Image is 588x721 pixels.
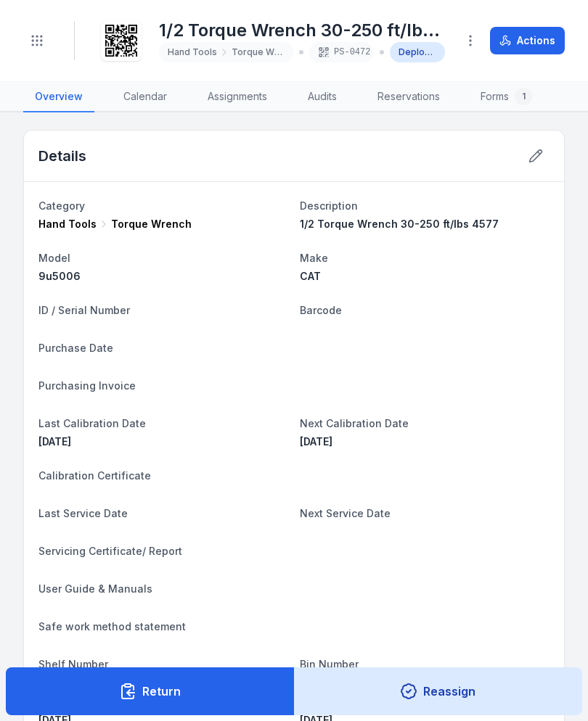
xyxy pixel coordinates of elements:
[38,435,71,448] span: [DATE]
[159,19,445,42] h1: 1/2 Torque Wrench 30-250 ft/lbs 4577
[296,82,348,112] a: Audits
[469,82,544,112] a: Forms1
[23,27,51,54] button: Toggle navigation
[38,435,71,448] time: 17/3/2025, 12:00:00 am
[6,667,295,715] button: Return
[38,379,136,392] span: Purchasing Invoice
[300,199,358,212] span: Description
[168,46,217,58] span: Hand Tools
[112,82,179,112] a: Calendar
[38,342,113,354] span: Purchase Date
[111,217,192,231] span: Torque Wrench
[300,658,359,670] span: Bin Number
[294,667,583,715] button: Reassign
[38,270,81,282] span: 9u5006
[515,88,532,105] div: 1
[366,82,452,112] a: Reservations
[232,46,285,58] span: Torque Wrench
[300,507,391,519] span: Next Service Date
[38,620,186,633] span: Safe work method statement
[300,304,342,316] span: Barcode
[38,304,130,316] span: ID / Serial Number
[300,218,499,230] span: 1/2 Torque Wrench 30-250 ft/lbs 4577
[38,199,85,212] span: Category
[390,42,446,62] div: Deployed
[38,469,151,482] span: Calibration Certificate
[300,252,328,264] span: Make
[38,507,128,519] span: Last Service Date
[38,146,86,166] h2: Details
[300,435,332,448] time: 17/9/2025, 12:00:00 am
[38,252,70,264] span: Model
[38,217,97,231] span: Hand Tools
[38,545,182,557] span: Servicing Certificate/ Report
[300,435,332,448] span: [DATE]
[490,27,565,54] button: Actions
[38,582,152,595] span: User Guide & Manuals
[300,417,409,429] span: Next Calibration Date
[300,270,321,282] span: CAT
[309,42,373,62] div: PS-0472
[38,658,108,670] span: Shelf Number
[23,82,94,112] a: Overview
[196,82,279,112] a: Assignments
[38,417,146,429] span: Last Calibration Date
